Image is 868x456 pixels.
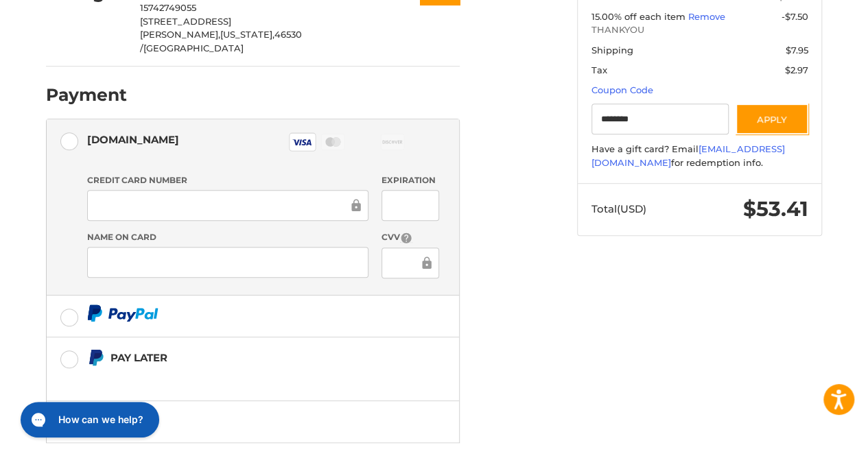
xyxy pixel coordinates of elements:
[140,2,196,13] span: 15742749055
[87,231,368,243] label: Name on Card
[46,84,127,106] h2: Payment
[785,64,808,75] span: $2.97
[755,419,868,456] iframe: Google Customer Reviews
[87,128,179,151] div: [DOMAIN_NAME]
[591,202,646,215] span: Total (USD)
[110,346,373,369] div: Pay Later
[382,174,438,187] label: Expiration
[591,84,653,95] a: Coupon Code
[743,196,808,221] span: $53.41
[87,349,104,366] img: Pay Later icon
[87,304,159,322] img: PayPal icon
[140,29,302,53] span: 46530 /
[591,45,633,56] span: Shipping
[782,11,808,22] span: -$7.50
[591,143,808,169] div: Have a gift card? Email for redemption info.
[143,43,244,53] span: [GEOGRAPHIC_DATA]
[591,64,607,75] span: Tax
[87,372,374,384] iframe: PayPal Message 1
[591,104,729,134] input: Gift Certificate or Coupon Code
[786,45,808,56] span: $7.95
[140,16,231,27] span: [STREET_ADDRESS]
[591,11,688,22] span: 15.00% off each item
[87,174,368,187] label: Credit Card Number
[688,11,725,22] a: Remove
[382,231,438,244] label: CVV
[591,143,785,168] a: [EMAIL_ADDRESS][DOMAIN_NAME]
[14,397,163,442] iframe: Gorgias live chat messenger
[736,104,808,134] button: Apply
[140,29,220,40] span: [PERSON_NAME],
[220,29,274,40] span: [US_STATE],
[591,23,808,37] span: THANKYOU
